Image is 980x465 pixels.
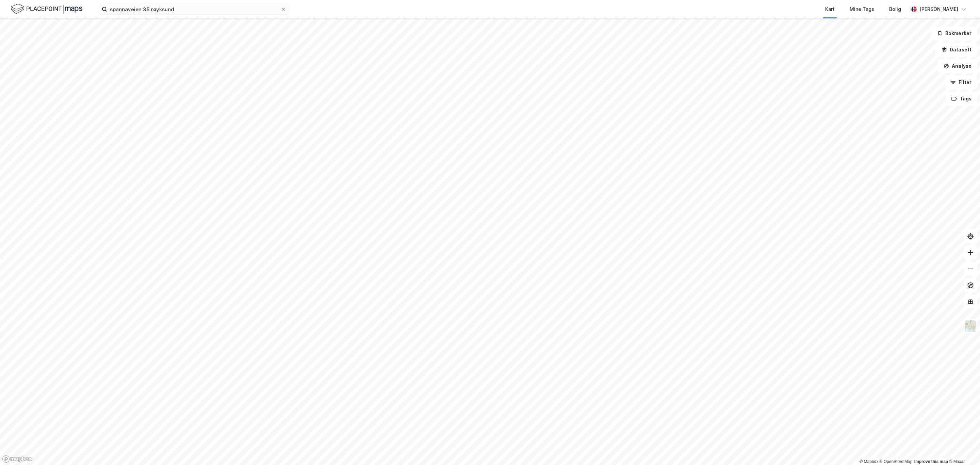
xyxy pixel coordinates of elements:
[11,3,82,15] img: logo.f888ab2527a4732fd821a326f86c7f29.svg
[825,5,835,13] div: Kart
[931,27,977,40] button: Bokmerker
[880,459,913,464] a: OpenStreetMap
[936,43,977,57] button: Datasett
[946,432,980,465] iframe: Chat Widget
[2,455,32,463] a: Mapbox homepage
[946,92,977,106] button: Tags
[964,320,977,333] img: Z
[107,4,281,14] input: Søk på adresse, matrikkel, gårdeiere, leietakere eller personer
[919,5,958,13] div: [PERSON_NAME]
[889,5,901,13] div: Bolig
[860,459,878,464] a: Mapbox
[945,76,977,89] button: Filter
[850,5,874,13] div: Mine Tags
[914,459,948,464] a: Improve this map
[938,59,977,73] button: Analyse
